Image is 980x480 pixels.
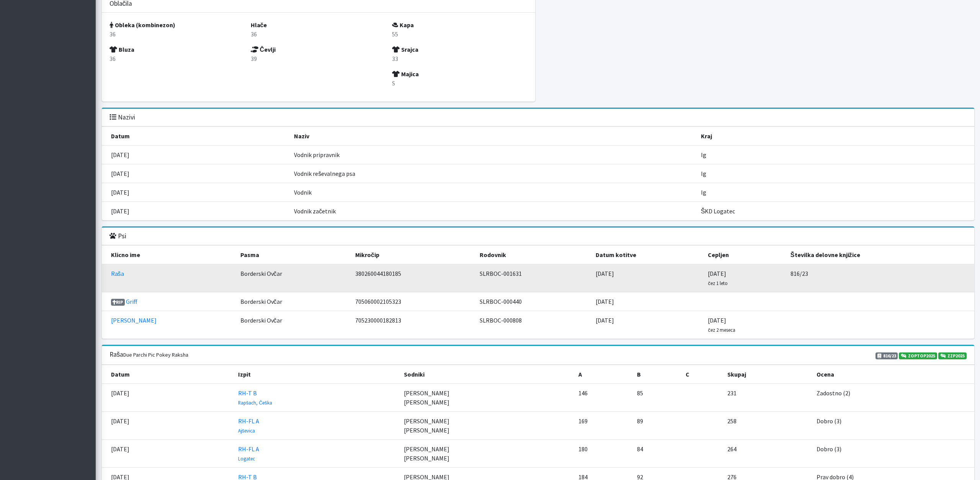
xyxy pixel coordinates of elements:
[238,455,255,462] small: Logatec
[236,311,351,339] td: Borderski Ovčar
[238,400,272,406] small: Rapšach, Češka
[696,146,974,164] td: Ig
[109,113,135,121] h3: Nazivi
[102,365,234,384] th: Datum
[102,246,236,264] th: Klicno ime
[392,46,418,53] strong: Srajca
[102,440,234,468] td: [DATE]
[812,440,974,468] td: Dobro (3)
[109,21,175,29] strong: Obleka (kombinezon)
[351,246,475,264] th: Mikročip
[475,264,591,292] td: SLRBOC-001631
[574,365,632,384] th: A
[102,164,290,183] td: [DATE]
[109,29,245,39] p: 36
[574,412,632,440] td: 169
[812,365,974,384] th: Ocena
[591,292,704,311] td: [DATE]
[591,246,704,264] th: Datum kotitve
[574,440,632,468] td: 180
[238,445,259,462] a: RH-FL A Logatec
[703,264,786,292] td: [DATE]
[723,440,812,468] td: 264
[102,183,290,202] td: [DATE]
[123,351,188,358] small: Due Parchi Pic Pokey Raksha
[351,311,475,339] td: 705230000182813
[723,412,812,440] td: 258
[289,202,696,221] td: Vodnik začetnik
[238,417,259,434] a: RH-FL A Ajševica
[238,428,255,434] small: Ajševica
[236,264,351,292] td: Borderski Ovčar
[723,384,812,412] td: 231
[703,311,786,339] td: [DATE]
[632,365,681,384] th: B
[109,54,245,63] p: 36
[399,412,574,440] td: [PERSON_NAME] [PERSON_NAME]
[102,146,290,164] td: [DATE]
[289,164,696,183] td: Vodnik reševalnega psa
[899,352,937,359] a: ZOPTOP2025
[786,246,974,264] th: Številka delovne knjižice
[696,127,974,146] th: Kraj
[723,365,812,384] th: Skupaj
[392,70,419,78] strong: Majica
[392,29,528,39] p: 55
[591,311,704,339] td: [DATE]
[392,21,414,29] strong: Kapa
[238,389,272,406] a: RH-T B Rapšach, Češka
[109,351,189,359] h3: Raša
[475,246,591,264] th: Rodovnik
[251,46,276,53] strong: Čevlji
[708,280,727,286] small: čez 1 leto
[251,21,267,29] strong: Hlače
[632,384,681,412] td: 85
[703,246,786,264] th: Cepljen
[289,127,696,146] th: Naziv
[289,183,696,202] td: Vodnik
[812,384,974,412] td: Zadostno (2)
[234,365,399,384] th: Izpit
[938,352,967,359] a: ZZP2025
[236,292,351,311] td: Borderski Ovčar
[696,164,974,183] td: Ig
[102,412,234,440] td: [DATE]
[591,264,704,292] td: [DATE]
[111,316,157,324] a: [PERSON_NAME]
[875,352,898,359] span: 816/23
[289,146,696,164] td: Vodnik pripravnik
[126,298,137,305] a: Griff
[708,327,735,333] small: čez 2 meseca
[102,384,234,412] td: [DATE]
[696,202,974,221] td: ŠKD Logatec
[102,202,290,221] td: [DATE]
[475,292,591,311] td: SLRBOC-000440
[392,54,528,63] p: 33
[475,311,591,339] td: SLRBOC-000808
[574,384,632,412] td: 146
[399,365,574,384] th: Sodniki
[812,412,974,440] td: Dobro (3)
[111,270,124,277] a: Raša
[251,54,386,63] p: 39
[102,127,290,146] th: Datum
[236,246,351,264] th: Pasma
[351,264,475,292] td: 380260044180185
[632,412,681,440] td: 89
[109,46,134,53] strong: Bluza
[251,29,386,39] p: 36
[696,183,974,202] td: Ig
[632,440,681,468] td: 84
[681,365,722,384] th: C
[786,264,974,292] td: 816/23
[399,384,574,412] td: [PERSON_NAME] [PERSON_NAME]
[109,232,126,240] h3: Psi
[392,79,528,88] p: S
[351,292,475,311] td: 705060002105323
[111,299,125,306] span: RIP
[399,440,574,468] td: [PERSON_NAME] [PERSON_NAME]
